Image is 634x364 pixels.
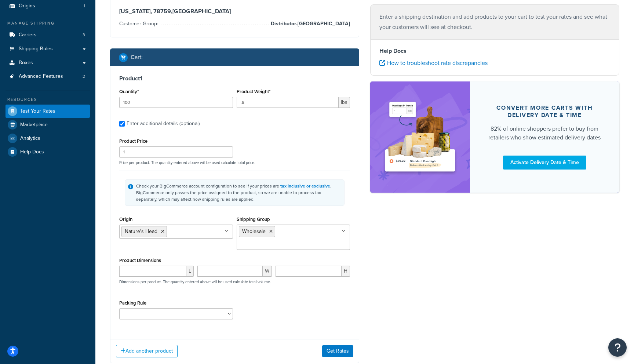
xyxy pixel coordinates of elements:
[237,89,270,94] label: Product Weight*
[83,32,85,38] span: 3
[19,73,63,80] span: Advanced Features
[20,135,40,142] span: Analytics
[6,56,90,70] a: Boxes
[237,216,270,222] label: Shipping Group
[119,258,161,263] label: Product Dimensions
[20,122,48,128] span: Marketplace
[19,60,33,66] span: Boxes
[342,266,350,277] span: H
[608,338,627,357] button: Open Resource Center
[117,279,271,284] p: Dimensions per product. The quantity entered above will be used calculate total volume.
[6,145,90,159] a: Help Docs
[488,124,602,142] div: 82% of online shoppers prefer to buy from retailers who show estimated delivery dates
[379,59,488,67] a: How to troubleshoot rate discrepancies
[117,160,352,165] p: Price per product. The quantity entered above will be used calculate total price.
[131,54,143,61] h2: Cart :
[280,183,330,189] a: tax inclusive or exclusive
[19,46,53,52] span: Shipping Rules
[6,42,90,56] a: Shipping Rules
[6,20,90,26] div: Manage Shipping
[84,3,85,9] span: 1
[6,105,90,118] a: Test Your Rates
[119,300,146,306] label: Packing Rule
[119,216,132,222] label: Origin
[237,97,339,108] input: 0.00
[242,227,266,235] span: Wholesale
[119,75,350,82] h3: Product 1
[6,70,90,83] a: Advanced Features2
[186,266,194,277] span: L
[119,97,233,108] input: 0
[6,118,90,131] a: Marketplace
[379,12,610,32] p: Enter a shipping destination and add products to your cart to test your rates and see what your c...
[339,97,350,108] span: lbs
[119,121,125,127] input: Enter additional details (optional)
[19,3,35,9] span: Origins
[322,345,353,357] button: Get Rates
[20,108,55,114] span: Test Your Rates
[263,266,272,277] span: W
[119,20,160,28] span: Customer Group:
[116,345,178,357] button: Add another product
[6,132,90,145] a: Analytics
[119,8,350,15] h3: [US_STATE], 78759 , [GEOGRAPHIC_DATA]
[20,149,44,155] span: Help Docs
[503,156,586,170] a: Activate Delivery Date & Time
[119,89,139,94] label: Quantity*
[6,97,90,103] div: Resources
[127,119,200,129] div: Enter additional details (optional)
[6,28,90,42] li: Carriers
[136,183,341,203] div: Check your BigCommerce account configuration to see if your prices are . BigCommerce only passes ...
[269,19,350,28] span: Distributor-[GEOGRAPHIC_DATA]
[19,32,37,38] span: Carriers
[6,70,90,83] li: Advanced Features
[6,28,90,42] a: Carriers3
[488,104,602,119] div: Convert more carts with delivery date & time
[83,73,85,80] span: 2
[119,138,147,144] label: Product Price
[381,92,459,181] img: feature-image-ddt-36eae7f7280da8017bfb280eaccd9c446f90b1fe08728e4019434db127062ab4.png
[125,227,157,235] span: Nature's Head
[379,47,610,55] h4: Help Docs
